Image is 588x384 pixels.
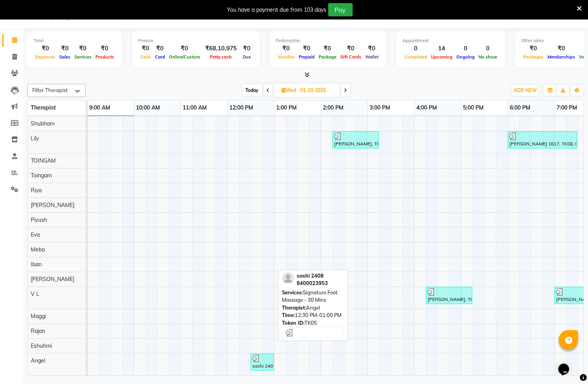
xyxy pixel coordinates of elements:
[282,319,344,327] div: TK05
[57,44,72,53] div: ₹0
[280,87,298,93] span: Wed
[514,87,537,93] span: ADD NEW
[338,44,363,53] div: ₹0
[333,133,378,147] div: [PERSON_NAME], TK01, 02:15 PM-03:15 PM, Swedish De-Stress - 60 Mins
[555,353,580,376] iframe: chat widget
[297,54,317,60] span: Prepaid
[167,54,202,60] span: Online/Custom
[276,54,297,60] span: Voucher
[555,102,579,113] a: 7:00 PM
[282,320,305,326] span: Token ID:
[31,231,40,238] span: Eva
[31,172,52,179] span: Toingam
[429,54,454,60] span: Upcoming
[33,54,57,60] span: Expenses
[276,44,297,53] div: ₹0
[282,304,344,312] div: Angel
[454,44,477,53] div: 0
[461,102,486,113] a: 5:00 PM
[321,102,346,113] a: 2:00 PM
[403,37,499,44] div: Appointment
[276,37,380,44] div: Redemption
[368,102,393,113] a: 3:00 PM
[72,54,93,60] span: Services
[227,6,327,14] div: You have a payment due from 103 days
[282,289,338,303] span: Signature Foot Massage - 30 Mins
[243,84,262,96] span: Today
[32,87,68,93] span: Filter Therapist
[521,44,546,53] div: ₹0
[363,44,380,53] div: ₹0
[241,54,253,60] span: Due
[202,44,240,53] div: ₹68,10,975
[512,85,539,96] button: ADD NEW
[153,54,167,60] span: Card
[33,44,57,53] div: ₹0
[252,355,273,370] div: sashi 2408, TK05, 12:30 PM-01:00 PM, Signature Foot Massage - 30 Mins
[297,280,328,287] div: 8400023953
[328,3,353,16] button: Pay
[454,54,477,60] span: Ongoing
[31,104,56,111] span: Therapist
[31,357,45,364] span: Angel
[31,120,55,127] span: Shubham
[57,54,72,60] span: Sales
[31,216,47,223] span: Piyush
[153,44,167,53] div: ₹0
[181,102,209,113] a: 11:00 AM
[282,272,294,284] img: profile
[31,342,52,349] span: Eshuhmi
[546,44,577,53] div: ₹0
[298,85,337,96] input: 2025-10-01
[363,54,380,60] span: Wallet
[31,290,39,297] span: V L
[72,44,93,53] div: ₹0
[93,44,116,53] div: ₹0
[138,44,153,53] div: ₹0
[31,246,45,253] span: Meba
[31,187,42,194] span: Riya
[403,44,429,53] div: 0
[521,54,546,60] span: Packages
[208,54,234,60] span: Petty cash
[33,37,116,44] div: Total
[477,44,499,53] div: 0
[282,289,303,296] span: Services:
[31,135,39,142] span: Lily
[31,327,45,334] span: Rajan
[403,54,429,60] span: Completed
[31,276,74,283] span: [PERSON_NAME]
[138,37,254,44] div: Finance
[509,133,577,147] div: [PERSON_NAME] 1617, TK08, 06:00 PM-07:30 PM, Javanese Pampering - 90 Mins
[477,54,499,60] span: No show
[317,54,338,60] span: Package
[240,44,254,53] div: ₹0
[282,304,306,311] span: Therapist:
[427,288,472,303] div: [PERSON_NAME], TK06, 04:15 PM-05:15 PM, Swedish De-Stress - 60 Mins
[415,102,439,113] a: 4:00 PM
[282,311,344,319] div: 12:30 PM-01:00 PM
[167,44,202,53] div: ₹0
[338,54,363,60] span: Gift Cards
[282,312,295,318] span: Time:
[138,54,153,60] span: Cash
[31,202,74,209] span: [PERSON_NAME]
[134,102,162,113] a: 10:00 AM
[31,261,42,268] span: Iban
[88,102,113,113] a: 9:00 AM
[93,54,116,60] span: Products
[508,102,533,113] a: 6:00 PM
[317,44,338,53] div: ₹0
[31,313,46,320] span: Maggi
[546,54,577,60] span: Memberships
[297,44,317,53] div: ₹0
[31,157,56,164] span: TOINGAM
[297,273,324,279] span: sashi 2408
[429,44,454,53] div: 14
[228,102,255,113] a: 12:00 PM
[275,102,299,113] a: 1:00 PM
